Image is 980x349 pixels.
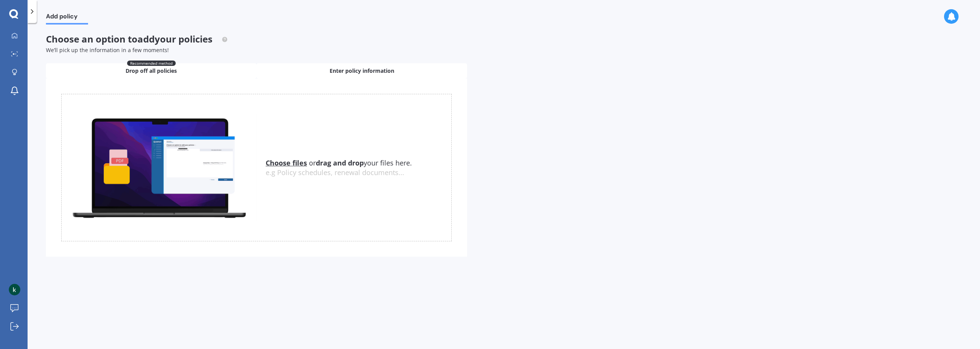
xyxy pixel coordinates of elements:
b: drag and drop [316,158,364,167]
span: We’ll pick up the information in a few moments! [46,46,169,54]
u: Choose files [266,158,307,167]
span: Drop off all policies [126,67,177,75]
span: Enter policy information [330,67,394,75]
span: Recommended method [127,61,176,66]
img: AGNmyxYsaM8tGTx6bJ8oZqks_7VN0z2FyJRUw2dgwzar=s96-c [9,284,20,295]
img: upload.de96410c8ce839c3fdd5.gif [62,114,256,221]
span: Choose an option [46,33,228,45]
span: to add your policies [128,33,212,45]
span: or your files here. [266,158,412,167]
span: Add policy [46,13,88,23]
div: e.g Policy schedules, renewal documents... [266,169,451,177]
